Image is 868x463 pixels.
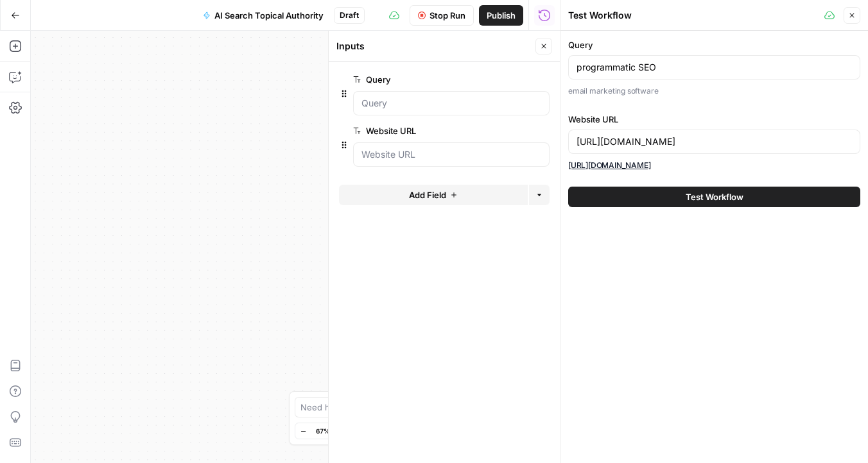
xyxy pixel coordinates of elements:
[568,160,651,170] a: [URL][DOMAIN_NAME]
[195,5,331,26] button: AI Search Topical Authority
[568,85,860,97] p: email marketing software
[336,40,532,53] div: Inputs
[339,185,528,205] button: Add Field
[214,9,324,22] span: AI Search Topical Authority
[361,148,541,161] input: Website URL
[409,189,446,201] span: Add Field
[340,10,359,21] span: Draft
[568,187,860,207] button: Test Workflow
[430,9,465,22] span: Stop Run
[410,5,474,26] button: Stop Run
[361,97,541,110] input: Query
[487,9,516,22] span: Publish
[353,124,477,137] label: Website URL
[568,113,860,126] label: Website URL
[316,426,330,436] span: 67%
[479,5,523,26] button: Publish
[568,38,860,51] label: Query
[686,190,743,203] span: Test Workflow
[353,73,477,86] label: Query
